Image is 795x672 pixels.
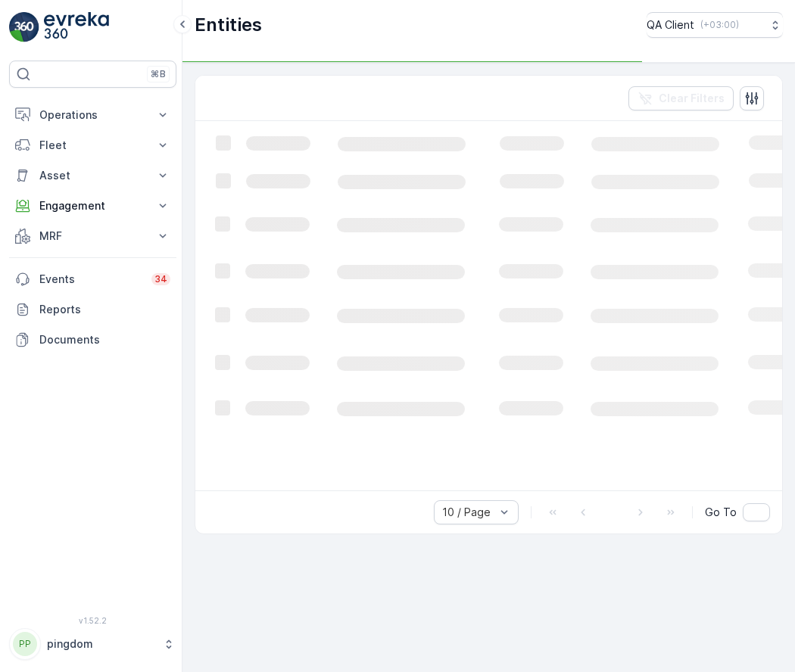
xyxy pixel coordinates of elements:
[39,198,146,213] p: Engagement
[154,273,167,285] p: 34
[39,107,146,123] p: Operations
[647,12,783,38] button: QA Client(+03:00)
[700,19,739,31] p: ( +03:00 )
[39,302,170,317] p: Reports
[9,616,176,625] span: v 1.52.2
[9,12,39,42] img: logo
[39,332,170,347] p: Documents
[9,628,176,660] button: PPpingdom
[9,100,176,130] button: Operations
[195,13,262,37] p: Entities
[9,191,176,221] button: Engagement
[9,294,176,325] a: Reports
[39,229,146,244] p: MRF
[705,505,737,520] span: Go To
[13,632,37,656] div: PP
[9,160,176,191] button: Asset
[9,130,176,160] button: Fleet
[47,636,155,652] p: pingdom
[44,12,109,42] img: logo_light-DOdMpM7g.png
[647,17,694,33] p: QA Client
[9,264,176,294] a: Events34
[659,91,725,106] p: Clear Filters
[9,325,176,355] a: Documents
[39,138,146,153] p: Fleet
[39,272,142,287] p: Events
[151,68,166,80] p: ⌘B
[628,86,734,110] button: Clear Filters
[9,221,176,251] button: MRF
[39,168,146,183] p: Asset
